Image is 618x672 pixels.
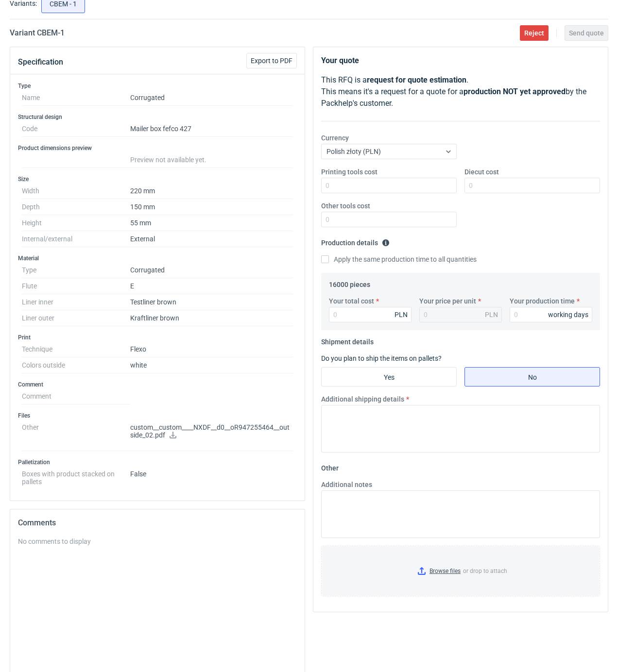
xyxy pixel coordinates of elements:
[22,231,130,247] dt: Internal/external
[130,278,293,294] dd: E
[321,74,600,109] p: This RFQ is a . This means it's a request for a quote for a by the Packhelp's customer.
[510,296,575,306] label: Your production time
[485,310,498,319] div: PLN
[367,75,466,84] strong: request for quote estimation
[130,231,293,247] dd: External
[130,423,293,440] p: custom__custom____NXDF__d0__oR947255464__outside_02.pdf
[18,82,297,90] h3: Type
[18,517,297,529] h2: Comments
[22,310,130,326] dt: Liner outer
[130,294,293,310] dd: Testliner brown
[569,30,604,36] span: Send quote
[329,296,374,306] label: Your total cost
[18,537,297,546] div: No comments to display
[18,458,297,466] h3: Palletization
[321,354,442,362] label: Do you plan to ship the items on pallets?
[22,341,130,357] dt: Technique
[22,357,130,373] dt: Colors outside
[321,367,457,386] label: Yes
[130,310,293,326] dd: Kraftliner brown
[463,87,566,96] strong: production NOT yet approved
[565,25,608,41] button: Send quote
[321,460,339,472] legend: Other
[321,133,349,143] label: Currency
[22,90,130,106] dt: Name
[18,412,297,420] h3: Files
[22,420,130,451] dt: Other
[18,50,63,74] button: Specification
[18,144,297,152] h3: Product dimensions preview
[22,278,130,294] dt: Flute
[251,57,292,64] span: Export to PDF
[22,262,130,278] dt: Type
[130,90,293,106] dd: Corrugated
[130,183,293,199] dd: 220 mm
[246,53,297,68] button: Export to PDF
[520,25,549,41] button: Reject
[18,254,297,262] h3: Material
[321,254,477,264] label: Apply the same production time to all quantities
[321,394,404,404] label: Additional shipping details
[22,294,130,310] dt: Liner inner
[395,310,408,319] div: PLN
[18,113,297,121] h3: Structural design
[130,357,293,373] dd: white
[329,277,370,288] legend: 16000 pieces
[130,199,293,215] dd: 150 mm
[548,310,588,319] div: working days
[130,466,293,486] dd: False
[130,121,293,137] dd: Mailer box fefco 427
[321,334,374,346] legend: Shipment details
[22,199,130,215] dt: Depth
[510,307,592,322] input: 0
[321,235,390,247] legend: Production details
[130,215,293,231] dd: 55 mm
[322,546,600,596] label: or drop to attach
[321,178,457,193] input: 0
[10,27,65,39] h2: Variant CBEM - 1
[464,167,499,177] label: Diecut cost
[329,307,412,322] input: 0
[130,341,293,357] dd: Flexo
[18,381,297,388] h3: Comment
[321,167,378,177] label: Printing tools cost
[18,334,297,341] h3: Print
[524,30,544,36] span: Reject
[130,156,206,164] span: Preview not available yet.
[321,56,359,65] strong: Your quote
[22,183,130,199] dt: Width
[18,175,297,183] h3: Size
[22,215,130,231] dt: Height
[326,148,381,155] span: Polish złoty (PLN)
[321,480,372,489] label: Additional notes
[130,262,293,278] dd: Corrugated
[419,296,476,306] label: Your price per unit
[321,212,457,227] input: 0
[22,466,130,486] dt: Boxes with product stacked on pallets
[22,388,130,404] dt: Comment
[464,178,600,193] input: 0
[464,367,600,386] label: No
[321,201,370,211] label: Other tools cost
[22,121,130,137] dt: Code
